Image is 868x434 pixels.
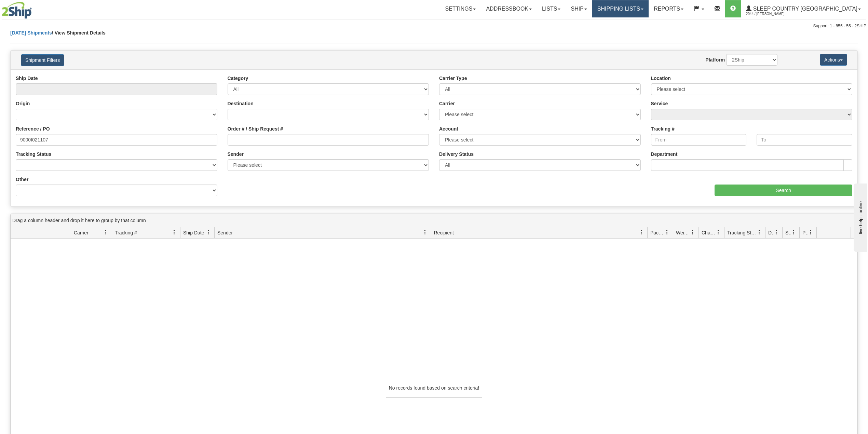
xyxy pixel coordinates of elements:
[687,227,699,238] a: Weight filter column settings
[2,23,866,29] div: Support: 1 - 855 - 55 - 2SHIP
[676,229,690,236] span: Weight
[21,54,64,66] button: Shipment Filters
[754,227,765,238] a: Tracking Status filter column settings
[566,0,592,17] a: Ship
[439,125,458,132] label: Account
[651,151,678,158] label: Department
[439,151,474,158] label: Delivery Status
[16,176,28,183] label: Other
[785,229,791,236] span: Shipment Issues
[5,6,63,11] div: live help - online
[16,75,38,82] label: Ship Date
[228,100,254,107] label: Destination
[592,0,649,17] a: Shipping lists
[746,11,797,17] span: 2044 / [PERSON_NAME]
[100,227,112,238] a: Carrier filter column settings
[440,0,481,17] a: Settings
[661,227,673,238] a: Packages filter column settings
[481,0,537,17] a: Addressbook
[705,56,725,63] label: Platform
[751,6,857,12] span: Sleep Country [GEOGRAPHIC_DATA]
[788,227,799,238] a: Shipment Issues filter column settings
[636,227,647,238] a: Recipient filter column settings
[11,214,857,227] div: grid grouping header
[419,227,431,238] a: Sender filter column settings
[651,100,668,107] label: Service
[203,227,214,238] a: Ship Date filter column settings
[10,30,52,36] a: [DATE] Shipments
[651,134,747,146] input: From
[115,229,137,236] span: Tracking #
[439,100,455,107] label: Carrier
[757,134,852,146] input: To
[651,75,671,82] label: Location
[702,229,716,236] span: Charge
[805,227,816,238] a: Pickup Status filter column settings
[168,227,180,238] a: Tracking # filter column settings
[52,30,106,36] span: \ View Shipment Details
[820,54,847,66] button: Actions
[768,229,774,236] span: Delivery Status
[217,229,233,236] span: Sender
[386,378,482,398] div: No records found based on search criteria!
[183,229,204,236] span: Ship Date
[727,229,757,236] span: Tracking Status
[16,125,50,132] label: Reference / PO
[802,229,808,236] span: Pickup Status
[228,125,283,132] label: Order # / Ship Request #
[2,2,32,19] img: logo2044.jpg
[651,125,675,132] label: Tracking #
[74,229,89,236] span: Carrier
[439,75,467,82] label: Carrier Type
[228,151,244,158] label: Sender
[650,229,665,236] span: Packages
[537,0,566,17] a: Lists
[16,151,51,158] label: Tracking Status
[713,227,724,238] a: Charge filter column settings
[228,75,248,82] label: Category
[715,185,852,196] input: Search
[16,100,30,107] label: Origin
[771,227,782,238] a: Delivery Status filter column settings
[649,0,689,17] a: Reports
[434,229,454,236] span: Recipient
[741,0,866,17] a: Sleep Country [GEOGRAPHIC_DATA] 2044 / [PERSON_NAME]
[852,182,867,252] iframe: chat widget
